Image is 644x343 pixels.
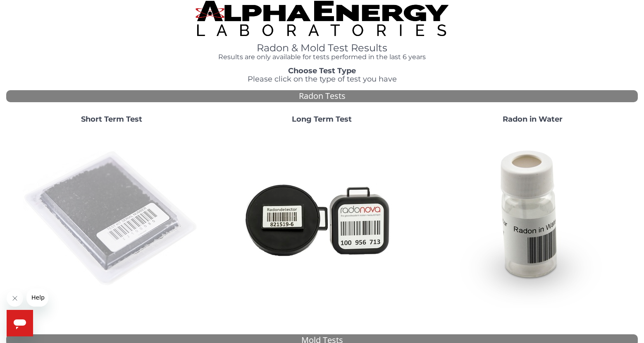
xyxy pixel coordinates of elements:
[23,130,200,308] img: ShortTerm.jpg
[7,310,33,336] iframe: Button to launch messaging window
[196,53,448,61] h4: Results are only available for tests performed in the last 6 years
[288,66,356,75] strong: Choose Test Type
[196,1,448,36] img: TightCrop.jpg
[233,130,411,308] img: Radtrak2vsRadtrak3.jpg
[248,74,397,84] span: Please click on the type of test you have
[81,115,142,124] strong: Short Term Test
[503,115,563,124] strong: Radon in Water
[26,288,48,307] iframe: Message from company
[6,90,638,102] div: Radon Tests
[292,115,352,124] strong: Long Term Test
[7,290,23,307] iframe: Close message
[196,43,448,53] h1: Radon & Mold Test Results
[444,130,621,308] img: RadoninWater.jpg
